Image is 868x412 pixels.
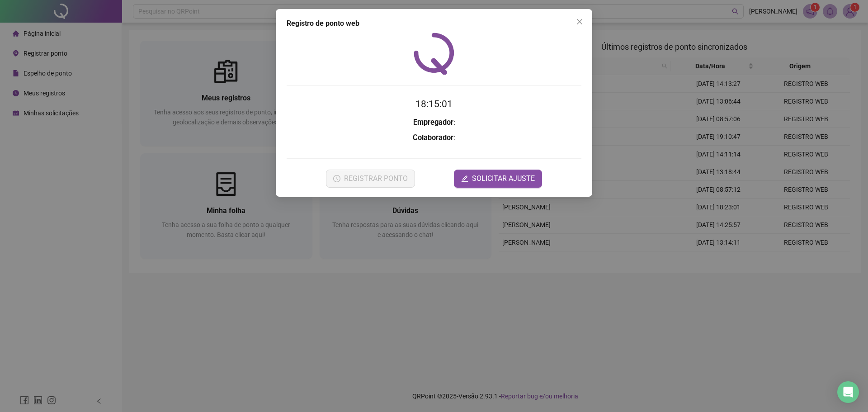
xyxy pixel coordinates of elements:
[461,175,468,182] span: edit
[414,33,454,75] img: QRPoint
[287,18,581,29] div: Registro de ponto web
[415,99,453,109] time: 18:15:01
[326,170,415,188] button: REGISTRAR PONTO
[454,170,542,188] button: editSOLICITAR AJUSTE
[572,14,587,29] button: Close
[576,18,583,25] span: close
[413,118,453,127] strong: Empregador
[472,173,535,184] span: SOLICITAR AJUSTE
[287,132,581,144] h3: :
[287,117,581,128] h3: :
[837,381,859,403] div: Open Intercom Messenger
[413,133,453,142] strong: Colaborador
